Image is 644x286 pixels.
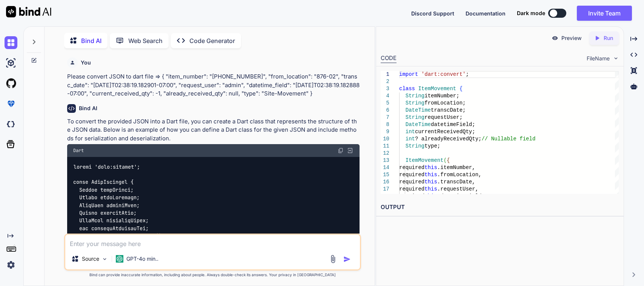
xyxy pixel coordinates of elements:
[431,121,475,128] span: datetimeField;
[411,10,454,17] span: Discord Support
[5,57,17,69] img: ai-studio
[424,143,440,149] span: type;
[5,36,17,49] img: chat
[338,148,344,154] img: copy
[67,72,360,98] p: Please convert JSON to dart file => { "item_number": "[PHONE_NUMBER]", "from_location": "876-02",...
[399,193,424,199] span: required
[424,172,437,178] span: this
[424,179,437,185] span: this
[67,117,360,143] p: To convert the provided JSON into a Dart file, you can create a Dart class that represents the st...
[381,114,389,121] div: 7
[5,258,17,271] img: settings
[604,34,613,42] p: Run
[406,121,431,128] span: DateTime
[424,186,437,192] span: this
[399,71,418,77] span: import
[424,165,437,171] span: this
[399,186,424,192] span: required
[381,100,389,107] div: 5
[399,172,424,178] span: required
[81,36,101,45] p: Bind AI
[406,129,415,135] span: int
[415,129,475,135] span: currentReceivedQty;
[466,9,506,17] button: Documentation
[329,255,337,263] img: attachment
[561,34,582,42] p: Preview
[81,59,91,66] h6: You
[381,143,389,150] div: 11
[381,107,389,114] div: 6
[421,71,466,77] span: 'dart:convert'
[5,97,17,110] img: premium
[437,172,482,178] span: .fromLocation,
[381,71,389,78] div: 1
[406,114,424,120] span: String
[381,193,389,200] div: 18
[343,255,351,263] img: icon
[552,35,558,42] img: preview
[437,186,478,192] span: .requestUser,
[79,105,97,112] h6: Bind AI
[577,6,632,21] button: Invite Team
[447,157,450,163] span: {
[437,193,485,199] span: .datetimeField,
[587,55,610,62] span: FileName
[5,118,17,131] img: darkCloudIdeIcon
[381,164,389,171] div: 14
[466,71,469,77] span: ;
[381,157,389,164] div: 13
[64,272,361,278] p: Bind can provide inaccurate information, including about people. Always double-check its answers....
[189,36,235,45] p: Code Generator
[437,165,475,171] span: .itemNumber,
[381,85,389,92] div: 3
[399,165,424,171] span: required
[406,157,444,163] span: ItemMovement
[406,107,431,113] span: DateTime
[517,9,545,17] span: Dark mode
[82,255,99,263] p: Source
[424,193,437,199] span: this
[406,100,424,106] span: String
[381,121,389,128] div: 8
[381,178,389,186] div: 16
[466,10,506,17] span: Documentation
[399,179,424,185] span: required
[101,256,108,262] img: Pick Models
[418,86,456,92] span: ItemMovement
[481,136,535,142] span: // Nullable field
[406,136,415,142] span: int
[459,86,462,92] span: {
[406,93,424,99] span: String
[411,9,454,17] button: Discord Support
[73,148,84,154] span: Dart
[424,114,463,120] span: requestUser;
[406,143,424,149] span: String
[381,150,389,157] div: 12
[381,135,389,143] div: 10
[381,92,389,100] div: 4
[347,147,354,154] img: Open in Browser
[381,78,389,85] div: 2
[437,179,475,185] span: .transcDate,
[126,255,158,263] p: GPT-4o min..
[424,100,466,106] span: fromLocation;
[116,255,123,263] img: GPT-4o mini
[381,54,397,63] div: CODE
[381,186,389,193] div: 17
[415,136,481,142] span: ? alreadyReceivedQty;
[613,55,619,62] img: chevron down
[381,128,389,135] div: 9
[399,86,415,92] span: class
[128,36,163,45] p: Web Search
[5,77,17,90] img: githubLight
[6,6,51,17] img: Bind AI
[381,171,389,178] div: 15
[431,107,466,113] span: transcDate;
[376,198,624,216] h2: OUTPUT
[424,93,459,99] span: itemNumber;
[443,157,446,163] span: (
